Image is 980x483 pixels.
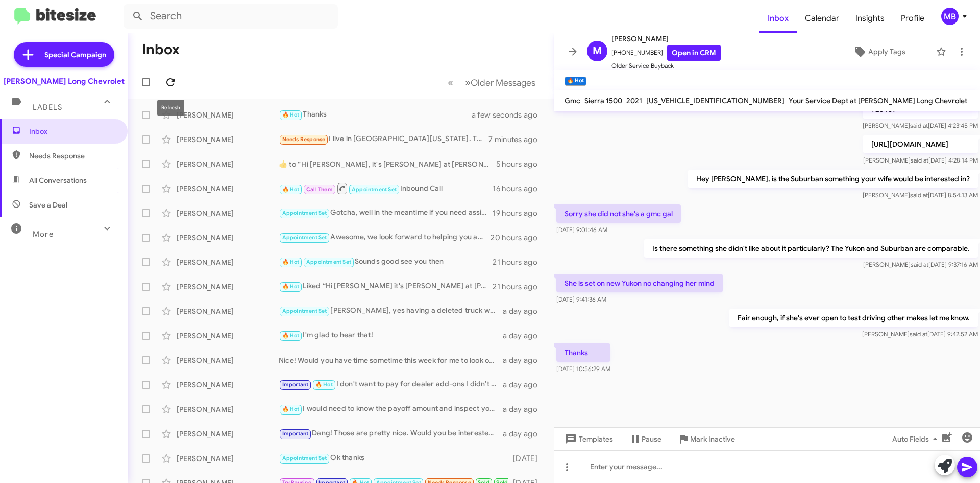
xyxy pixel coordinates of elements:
span: Older Messages [471,77,535,88]
span: said at [911,261,928,268]
span: Inbox [29,126,116,136]
span: 🔥 Hot [282,111,300,118]
button: Apply Tags [826,42,931,61]
span: 2021 [626,96,642,105]
a: Calendar [797,4,847,33]
span: [DATE] 10:56:29 AM [556,365,610,373]
div: [PERSON_NAME] [177,380,279,390]
div: [PERSON_NAME] [177,110,279,120]
div: [PERSON_NAME] [177,257,279,267]
p: Hey [PERSON_NAME], is the Suburban something your wife would be interested in? [688,170,978,188]
span: More [33,229,54,239]
button: Auto Fields [884,430,949,448]
span: Appointment Set [282,210,327,216]
div: [PERSON_NAME] [177,355,279,365]
span: All Conversations [29,175,87,186]
span: 🔥 Hot [282,283,300,290]
span: Apply Tags [868,42,905,61]
div: [PERSON_NAME] [177,183,279,194]
span: Save a Deal [29,200,67,210]
span: « [448,76,453,89]
span: Labels [33,103,62,112]
div: MB [941,8,959,25]
div: [PERSON_NAME] [177,453,279,464]
div: [PERSON_NAME] [177,282,279,292]
div: Ok thanks [279,452,508,464]
div: a day ago [503,429,546,439]
button: Pause [621,430,670,448]
a: Inbox [759,4,797,33]
span: Your Service Dept at [PERSON_NAME] Long Chevrolet [789,96,967,105]
div: [PERSON_NAME] [177,331,279,341]
span: [PHONE_NUMBER] [611,45,721,61]
span: [DATE] 9:41:36 AM [556,295,606,303]
span: Appointment Set [282,234,327,241]
span: said at [910,122,928,129]
span: [PERSON_NAME] [DATE] 9:42:52 AM [862,330,978,338]
span: said at [910,191,928,199]
span: Gmc [565,96,580,105]
span: [PERSON_NAME] [DATE] 8:54:13 AM [863,191,978,199]
span: Pause [642,430,661,448]
a: Special Campaign [14,42,114,67]
div: [PERSON_NAME] [177,208,279,218]
div: Nice! Would you have time sometime this week for me to look over your wife's Buick and potentiall... [279,355,503,365]
span: [PERSON_NAME] [DATE] 4:28:14 PM [863,156,978,164]
span: Appointment Set [306,259,351,265]
div: 20 hours ago [491,233,546,243]
div: a day ago [503,306,546,316]
span: Important [282,381,309,388]
div: Liked “Hi [PERSON_NAME] it's [PERSON_NAME] at [PERSON_NAME] Long Chevrolet. Can I get you any mor... [279,281,493,292]
span: [DATE] 9:01:46 AM [556,226,607,234]
a: Profile [893,4,933,33]
div: Inbound Call [279,182,493,195]
div: 19 hours ago [493,208,546,218]
span: Sierra 1500 [584,96,622,105]
a: Open in CRM [667,45,721,61]
span: Mark Inactive [690,430,735,448]
div: I don't want to pay for dealer add-ons I didn’t request. Please remove the Rocky Mountain package... [279,379,503,390]
button: MB [933,8,969,25]
div: Dang! Those are pretty nice. Would you be interested in trading or selling? [279,428,503,440]
button: Templates [554,430,621,448]
span: 🔥 Hot [282,259,300,265]
div: a day ago [503,404,546,415]
div: [PERSON_NAME] [177,429,279,439]
div: [PERSON_NAME] Long Chevrolet [4,76,125,86]
div: ​👍​ to “ Hi [PERSON_NAME], it's [PERSON_NAME] at [PERSON_NAME] Long Chevrolet. I'm reaching out b... [279,159,496,169]
span: 🔥 Hot [315,381,333,388]
span: said at [910,330,927,338]
div: [PERSON_NAME] [177,134,279,145]
span: » [465,76,471,89]
small: 🔥 Hot [565,77,586,86]
div: Thanks [279,109,484,121]
p: Sorry she did not she's a gmc gal [556,204,681,223]
div: Awesome, we look forward to helping you as soon as you're ready to move forward! [279,232,491,243]
span: Important [282,430,309,437]
span: Appointment Set [352,186,397,193]
div: 21 hours ago [493,257,546,267]
div: Gotcha, well in the meantime if you need assistance please reach out. [279,207,493,219]
h1: Inbox [142,41,180,58]
span: [PERSON_NAME] [DATE] 9:37:16 AM [863,261,978,268]
div: I'm glad to hear that! [279,330,503,341]
div: Sounds good see you then [279,256,493,268]
div: [PERSON_NAME] [177,159,279,169]
span: 🔥 Hot [282,186,300,193]
div: I live in [GEOGRAPHIC_DATA][US_STATE]. That is why I'm doing it on line [279,133,488,145]
div: a few seconds ago [484,110,546,120]
div: 21 hours ago [493,282,546,292]
a: Insights [847,4,893,33]
span: [US_VEHICLE_IDENTIFICATION_NUMBER] [646,96,785,105]
button: Mark Inactive [670,430,743,448]
span: Templates [562,430,613,448]
div: a day ago [503,380,546,390]
button: Previous [442,72,459,93]
p: Thanks [556,343,610,362]
p: Fair enough, if she's ever open to test driving other makes let me know. [729,309,978,327]
span: 🔥 Hot [282,332,300,339]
